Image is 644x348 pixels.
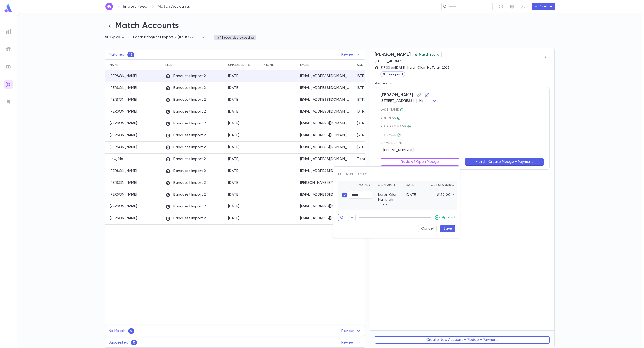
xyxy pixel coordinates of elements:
[375,189,403,210] td: Keren Olam HaTorah 2025
[442,215,455,220] p: Applied
[375,181,403,189] th: Campaign
[338,181,375,189] th: Payment
[338,172,368,177] span: Open Pledges
[418,225,437,232] button: Cancel
[426,181,457,189] th: Outstanding
[406,193,424,197] div: [DATE]
[426,189,457,210] td: $152.00
[403,181,426,189] th: Date
[440,225,455,232] button: Save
